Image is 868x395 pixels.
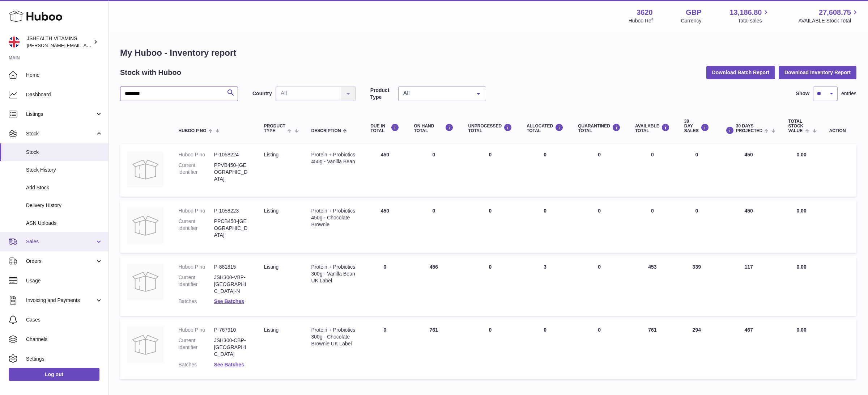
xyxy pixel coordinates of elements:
[214,218,250,239] dd: PPCB450-[GEOGRAPHIC_DATA]
[637,8,653,17] strong: 3620
[9,368,99,381] a: Log out
[178,207,214,214] dt: Huboo P no
[26,336,103,343] span: Channels
[252,90,272,97] label: Country
[26,316,103,323] span: Cases
[178,151,214,158] dt: Huboo P no
[519,256,571,316] td: 3
[796,90,809,97] label: Show
[214,337,250,358] dd: JSH300-CBP-[GEOGRAPHIC_DATA]
[178,337,214,358] dt: Current identifier
[214,207,250,214] dd: P-1058223
[26,258,95,265] span: Orders
[468,123,512,133] div: UNPROCESSED Total
[311,129,341,133] span: Description
[716,319,781,379] td: 467
[178,274,214,295] dt: Current identifier
[796,327,806,333] span: 0.00
[829,129,849,133] div: Action
[677,200,716,253] td: 0
[738,17,770,24] span: Total sales
[729,8,762,17] span: 13,186.80
[363,144,407,197] td: 450
[729,8,770,24] a: 13,186.80 Total sales
[461,200,519,253] td: 0
[628,319,677,379] td: 761
[598,152,601,157] span: 0
[264,208,278,214] span: listing
[27,42,145,48] span: [PERSON_NAME][EMAIL_ADDRESS][DOMAIN_NAME]
[26,184,103,191] span: Add Stock
[178,327,214,333] dt: Huboo P no
[127,264,163,300] img: product image
[26,91,103,98] span: Dashboard
[461,256,519,316] td: 0
[26,297,95,304] span: Invoicing and Payments
[26,238,95,245] span: Sales
[26,111,95,118] span: Listings
[798,17,859,24] span: AVAILABLE Stock Total
[264,124,285,133] span: Product Type
[214,151,250,158] dd: P-1058224
[628,256,677,316] td: 453
[841,90,856,97] span: entries
[401,90,471,97] span: All
[214,162,250,182] dd: PPVB450-[GEOGRAPHIC_DATA]
[26,149,103,156] span: Stock
[798,8,859,24] a: 27,608.75 AVAILABLE Stock Total
[311,264,356,284] div: Protein + Probiotics 300g - Vanilla Bean UK Label
[788,119,803,134] span: Total stock value
[178,361,214,368] dt: Batches
[681,17,702,24] div: Currency
[26,277,103,284] span: Usage
[598,208,601,214] span: 0
[370,87,395,101] label: Product Type
[26,72,103,79] span: Home
[796,264,806,270] span: 0.00
[214,362,244,367] a: See Batches
[819,8,851,17] span: 27,608.75
[677,256,716,316] td: 339
[214,264,250,270] dd: P-881815
[598,264,601,270] span: 0
[264,152,278,157] span: listing
[363,319,407,379] td: 0
[264,264,278,270] span: listing
[677,319,716,379] td: 294
[363,200,407,253] td: 450
[178,218,214,239] dt: Current identifier
[519,144,571,197] td: 0
[26,202,103,209] span: Delivery History
[26,220,103,227] span: ASN Uploads
[629,17,653,24] div: Huboo Ref
[716,200,781,253] td: 450
[407,319,461,379] td: 761
[264,327,278,333] span: listing
[796,152,806,157] span: 0.00
[26,356,103,362] span: Settings
[370,123,399,133] div: DUE IN TOTAL
[26,130,95,137] span: Stock
[127,151,163,188] img: product image
[178,264,214,270] dt: Huboo P no
[628,200,677,253] td: 0
[214,327,250,333] dd: P-767910
[578,123,621,133] div: QUARANTINED Total
[214,298,244,304] a: See Batches
[716,256,781,316] td: 117
[706,66,775,79] button: Download Batch Report
[598,327,601,333] span: 0
[779,66,856,79] button: Download Inventory Report
[127,207,163,244] img: product image
[407,144,461,197] td: 0
[26,167,103,173] span: Stock History
[628,144,677,197] td: 0
[796,208,806,214] span: 0.00
[311,207,356,228] div: Protein + Probiotics 450g - Chocolate Brownie
[178,298,214,305] dt: Batches
[178,162,214,182] dt: Current identifier
[736,124,762,133] span: 30 DAYS PROJECTED
[311,151,356,165] div: Protein + Probiotics 450g - Vanilla Bean
[407,200,461,253] td: 0
[363,256,407,316] td: 0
